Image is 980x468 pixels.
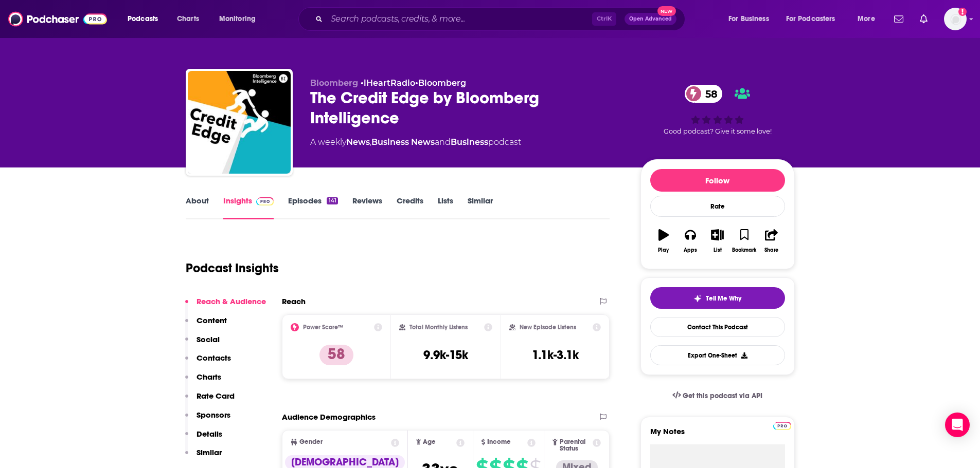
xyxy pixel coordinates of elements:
h2: Power Score™ [303,324,343,331]
img: Podchaser Pro [773,422,791,430]
p: Contacts [197,353,231,363]
a: 58 [685,85,723,103]
span: Charts [177,12,199,26]
button: Export One-Sheet [650,345,785,365]
span: More [858,12,875,26]
p: 58 [319,345,353,365]
a: Show notifications dropdown [916,10,932,28]
a: Contact This Podcast [650,317,785,337]
span: Monitoring [219,12,256,26]
button: Similar [185,447,222,466]
button: open menu [850,11,888,27]
span: For Business [728,12,769,26]
button: Rate Card [185,391,235,410]
a: Show notifications dropdown [890,10,907,28]
a: InsightsPodchaser Pro [223,196,274,219]
span: • [361,78,415,88]
img: Podchaser Pro [256,197,274,205]
a: Pro website [773,420,791,430]
a: News [346,137,370,147]
div: List [714,247,722,253]
span: and [435,137,451,147]
input: Search podcasts, credits, & more... [327,11,592,27]
span: Age [423,439,436,445]
a: Get this podcast via API [664,383,771,408]
button: Play [650,222,677,259]
h2: Total Monthly Listens [409,324,468,331]
span: Good podcast? Give it some love! [664,127,772,135]
img: Podchaser - Follow, Share and Rate Podcasts [8,9,107,29]
div: Play [658,247,669,253]
p: Reach & Audience [197,296,266,306]
div: Open Intercom Messenger [945,413,970,437]
button: Show profile menu [944,8,967,30]
div: 58Good podcast? Give it some love! [640,78,795,142]
a: Business [451,137,488,147]
button: Apps [677,222,704,259]
p: Similar [197,447,222,457]
h1: Podcast Insights [186,260,279,276]
h2: Audience Demographics [282,412,376,422]
h2: Reach [282,296,306,306]
div: Search podcasts, credits, & more... [308,7,695,31]
span: Gender [299,439,323,445]
p: Charts [197,372,221,382]
span: For Podcasters [786,12,835,26]
button: Follow [650,169,785,192]
img: User Profile [944,8,967,30]
span: Tell Me Why [706,294,741,303]
h3: 9.9k-15k [423,347,468,363]
a: iHeartRadio [364,78,415,88]
div: 141 [327,197,337,204]
span: Parental Status [560,439,591,452]
button: Charts [185,372,221,391]
div: Share [764,247,778,253]
p: Content [197,315,227,325]
button: Open AdvancedNew [625,13,676,25]
img: The Credit Edge by Bloomberg Intelligence [188,71,291,174]
button: Reach & Audience [185,296,266,315]
a: Episodes141 [288,196,337,219]
button: Share [758,222,785,259]
button: Contacts [185,353,231,372]
button: open menu [212,11,269,27]
button: open menu [779,11,850,27]
p: Sponsors [197,410,230,420]
button: tell me why sparkleTell Me Why [650,287,785,309]
button: Sponsors [185,410,230,429]
div: Apps [684,247,697,253]
button: Details [185,429,222,448]
button: open menu [721,11,782,27]
p: Details [197,429,222,439]
span: 58 [695,85,723,103]
span: Income [487,439,511,445]
span: New [657,6,676,16]
span: Get this podcast via API [683,391,762,400]
span: Podcasts [128,12,158,26]
a: Lists [438,196,453,219]
a: Charts [170,11,205,27]
label: My Notes [650,426,785,444]
p: Rate Card [197,391,235,401]
span: Open Advanced [629,16,672,22]
div: Bookmark [732,247,756,253]
h2: New Episode Listens [520,324,576,331]
button: open menu [120,11,171,27]
button: List [704,222,730,259]
a: About [186,196,209,219]
a: Credits [397,196,423,219]
button: Bookmark [731,222,758,259]
span: • [415,78,466,88]
p: Social [197,334,220,344]
a: Reviews [352,196,382,219]
button: Social [185,334,220,353]
span: Ctrl K [592,12,616,26]
div: A weekly podcast [310,136,521,148]
svg: Add a profile image [958,8,967,16]
a: Similar [468,196,493,219]
div: Rate [650,196,785,217]
span: Logged in as headlandconsultancy [944,8,967,30]
button: Content [185,315,227,334]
